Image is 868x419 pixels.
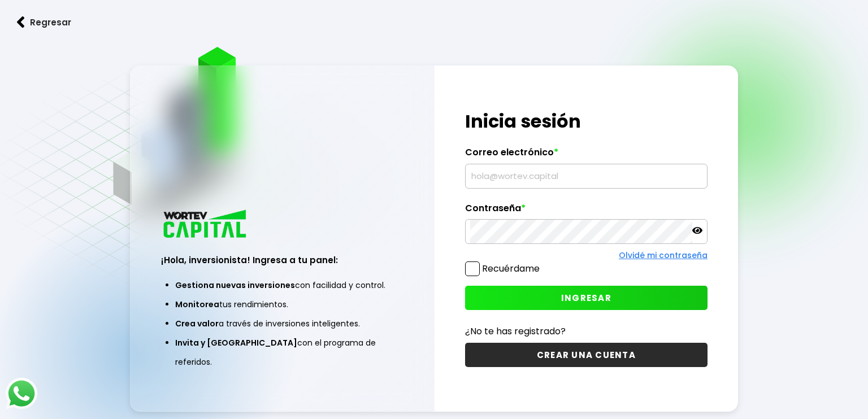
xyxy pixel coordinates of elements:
img: flecha izquierda [17,16,25,28]
button: INGRESAR [465,286,708,310]
span: Gestiona nuevas inversiones [175,280,295,291]
input: hola@wortev.capital [470,164,702,188]
a: Olvidé mi contraseña [619,250,708,261]
span: Monitorea [175,299,219,310]
p: ¿No te has registrado? [465,324,708,338]
h3: ¡Hola, inversionista! Ingresa a tu panel: [161,254,403,267]
img: logos_whatsapp-icon.242b2217.svg [6,378,37,409]
h1: Inicia sesión [465,108,708,135]
li: con el programa de referidos. [175,333,389,372]
label: Correo electrónico [465,147,708,164]
li: con facilidad y control. [175,276,389,295]
label: Contraseña [465,203,708,220]
label: Recuérdame [482,262,540,275]
span: Invita y [GEOGRAPHIC_DATA] [175,337,297,348]
a: ¿No te has registrado?CREAR UNA CUENTA [465,324,708,367]
li: a través de inversiones inteligentes. [175,314,389,333]
li: tus rendimientos. [175,295,389,314]
img: logo_wortev_capital [161,208,250,242]
span: INGRESAR [561,292,611,304]
button: CREAR UNA CUENTA [465,343,708,367]
span: Crea valor [175,318,219,329]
